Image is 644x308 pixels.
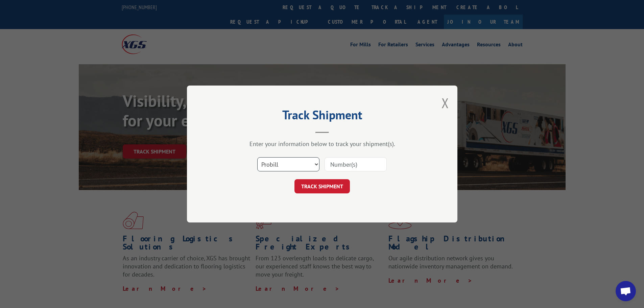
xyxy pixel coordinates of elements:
button: TRACK SHIPMENT [294,179,350,193]
button: Close modal [442,94,449,112]
h2: Track Shipment [221,110,424,123]
a: Open chat [616,281,636,301]
div: Enter your information below to track your shipment(s). [221,140,424,148]
input: Number(s) [325,157,387,171]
